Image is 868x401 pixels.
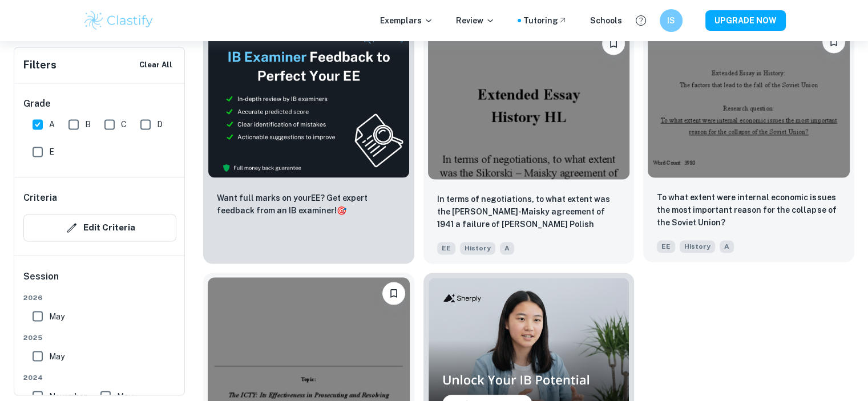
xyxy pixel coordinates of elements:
span: C [121,118,127,131]
a: BookmarkIn terms of negotiations, to what extent was the Sikorski-Maisky agreement of 1941 a fail... [423,23,635,263]
button: Bookmark [602,32,625,55]
span: A [500,242,514,254]
button: Edit Criteria [23,214,176,241]
span: EE [657,240,675,253]
button: Help and Feedback [631,11,651,30]
span: 2024 [23,372,176,382]
span: B [85,118,91,131]
h6: Grade [23,97,176,111]
span: May [49,310,64,322]
span: A [49,118,55,131]
span: 2025 [23,332,176,342]
span: E [49,145,54,158]
a: ThumbnailWant full marks on yourEE? Get expert feedback from an IB examiner! [203,23,414,263]
a: Schools [590,14,622,27]
p: Review [456,14,495,27]
button: Bookmark [382,282,405,305]
button: UPGRADE NOW [705,10,786,31]
h6: Session [23,269,176,292]
span: May [49,350,64,362]
img: History EE example thumbnail: In terms of negotiations, to what extent [428,27,630,179]
a: BookmarkTo what extent were internal economic issues the most important reason for the collapse o... [643,23,854,263]
p: In terms of negotiations, to what extent was the Sikorski-Maisky agreement of 1941 a failure of W... [437,193,621,232]
button: IS [660,9,683,32]
span: EE [437,242,455,254]
span: 🎯 [337,206,346,215]
img: Thumbnail [208,27,410,177]
span: History [460,242,495,254]
p: Exemplars [380,14,433,27]
button: Bookmark [822,30,845,53]
a: Tutoring [523,14,567,27]
span: D [157,118,163,131]
h6: Filters [23,57,56,73]
p: Want full marks on your EE ? Get expert feedback from an IB examiner! [217,192,401,217]
h6: Criteria [23,191,57,205]
button: Clear All [136,56,175,74]
span: 2026 [23,292,176,302]
h6: IS [664,14,677,27]
span: History [680,240,715,253]
p: To what extent were internal economic issues the most important reason for the collapse of the So... [657,191,841,229]
img: History EE example thumbnail: To what extent were internal economic is [648,26,850,177]
img: Clastify logo [83,9,155,32]
span: A [720,240,734,253]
